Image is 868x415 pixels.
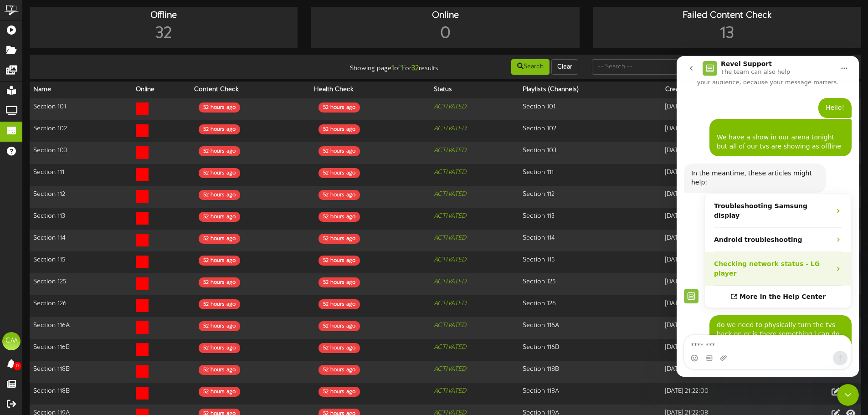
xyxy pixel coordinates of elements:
[32,22,295,46] div: 32
[434,278,466,285] i: ACTIVATED
[30,186,132,208] td: Section 112
[662,295,781,317] td: [DATE] 21:20:22
[434,388,466,395] i: ACTIVATED
[519,98,661,121] td: Section 101
[30,98,132,121] td: Section 101
[199,365,240,375] div: 52 hours ago
[662,82,781,98] th: Created On
[318,102,360,113] div: 52 hours ago
[434,125,466,132] i: ACTIVATED
[519,164,661,186] td: Section 111
[318,190,360,200] div: 52 hours ago
[662,273,781,295] td: [DATE] 21:20:10
[30,295,132,317] td: Section 126
[199,124,240,134] div: 52 hours ago
[199,212,240,222] div: 52 hours ago
[190,82,310,98] th: Content Check
[434,300,466,307] i: ACTIVATED
[306,58,445,74] div: Showing page of for results
[318,124,360,134] div: 52 hours ago
[199,190,240,200] div: 52 hours ago
[30,230,132,251] td: Section 114
[551,59,578,75] button: Clear
[199,387,240,397] div: 52 hours ago
[199,146,240,156] div: 52 hours ago
[596,9,859,22] div: Failed Content Check
[434,147,466,154] i: ACTIVATED
[318,256,360,266] div: 52 hours ago
[318,212,360,222] div: 52 hours ago
[592,59,858,75] input: -- Search --
[662,164,781,186] td: [DATE] 21:18:49
[30,339,132,361] td: Section 116B
[662,98,781,121] td: [DATE] 21:14:57
[662,317,781,339] td: [DATE] 21:20:38
[30,142,132,164] td: Section 103
[30,251,132,273] td: Section 115
[30,208,132,230] td: Section 113
[519,82,661,98] th: Playlists (Channels)
[30,120,132,142] td: Section 102
[30,82,132,98] th: Name
[310,82,430,98] th: Health Check
[434,213,466,220] i: ACTIVATED
[2,332,21,350] div: CM
[434,322,466,329] i: ACTIVATED
[411,64,419,72] strong: 32
[519,273,661,295] td: Section 125
[511,59,550,75] button: Search
[662,361,781,383] td: [DATE] 21:21:01
[434,366,466,373] i: ACTIVATED
[434,235,466,241] i: ACTIVATED
[199,299,240,309] div: 52 hours ago
[132,82,190,98] th: Online
[13,362,21,370] span: 0
[391,64,394,72] strong: 1
[662,383,781,405] td: [DATE] 21:22:00
[519,251,661,273] td: Section 115
[318,343,360,353] div: 52 hours ago
[837,384,859,406] iframe: Intercom live chat
[662,230,781,251] td: [DATE] 21:19:24
[519,383,661,405] td: Section 118A
[519,120,661,142] td: Section 102
[199,321,240,331] div: 52 hours ago
[434,344,466,351] i: ACTIVATED
[430,82,519,98] th: Status
[519,295,661,317] td: Section 126
[434,191,466,198] i: ACTIVATED
[199,277,240,287] div: 52 hours ago
[318,365,360,375] div: 52 hours ago
[519,208,661,230] td: Section 113
[199,102,240,113] div: 52 hours ago
[519,186,661,208] td: Section 112
[32,9,295,22] div: Offline
[199,343,240,353] div: 52 hours ago
[30,317,132,339] td: Section 116A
